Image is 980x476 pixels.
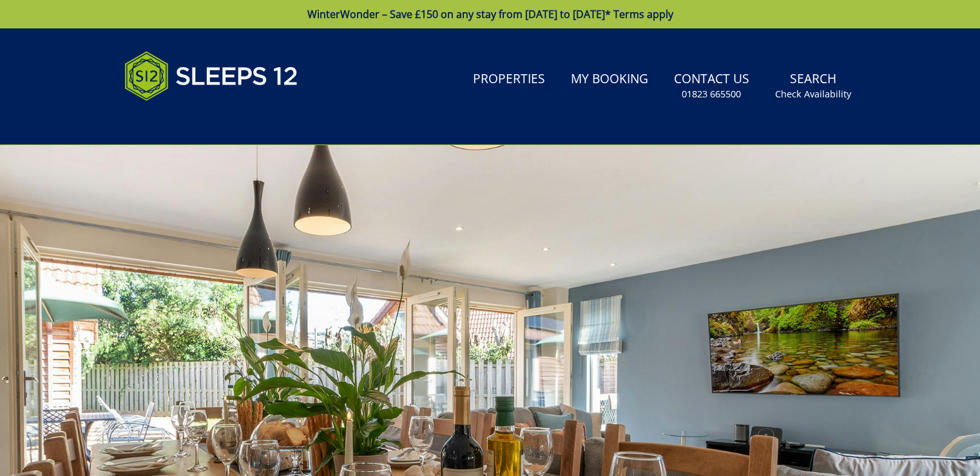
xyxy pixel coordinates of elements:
[566,65,653,94] a: My Booking
[118,116,253,127] iframe: Customer reviews powered by Trustpilot
[669,65,754,107] a: Contact Us01823 665500
[124,44,298,108] img: Sleeps 12
[775,88,851,101] small: Check Availability
[770,65,856,107] a: SearchCheck Availability
[468,65,550,94] a: Properties
[682,88,741,101] small: 01823 665500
